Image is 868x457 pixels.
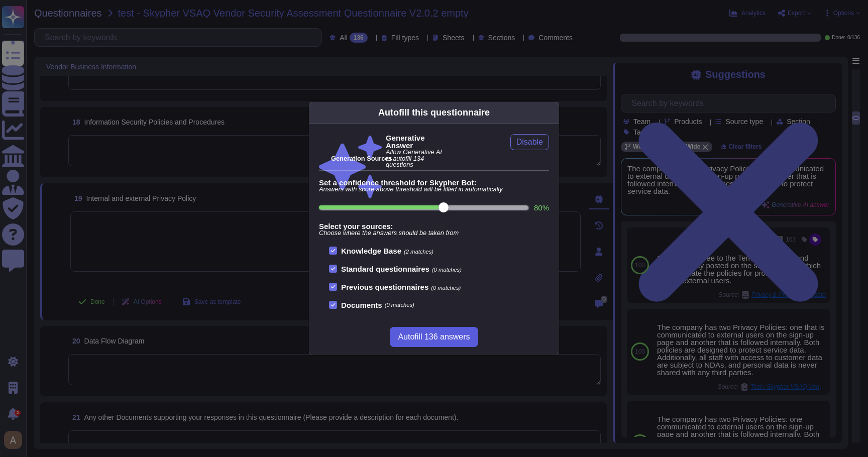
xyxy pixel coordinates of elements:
span: Answers with score above threshold will be filled in automatically [319,186,549,193]
button: Disable [510,134,549,150]
b: Generation Sources : [331,155,396,162]
div: Autofill this questionnaire [378,106,490,120]
span: (0 matches) [385,302,414,308]
span: (2 matches) [404,249,433,255]
b: Previous questionnaires [341,283,428,291]
b: Documents [341,301,382,309]
span: Choose where the answers should be taken from [319,230,549,237]
span: (0 matches) [432,267,462,273]
b: Knowledge Base [341,247,401,255]
b: Standard questionnaires [341,265,429,273]
b: Select your sources: [319,222,549,230]
span: Disable [516,138,543,146]
b: Set a confidence threshold for Skypher Bot: [319,179,549,186]
span: (0 matches) [431,285,461,291]
span: Allow Generative AI to autofill 134 questions [386,149,449,168]
button: Autofill 136 answers [390,327,478,347]
span: Autofill 136 answers [398,333,470,341]
b: Generative Answer [386,134,449,149]
label: 80 % [534,204,549,211]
